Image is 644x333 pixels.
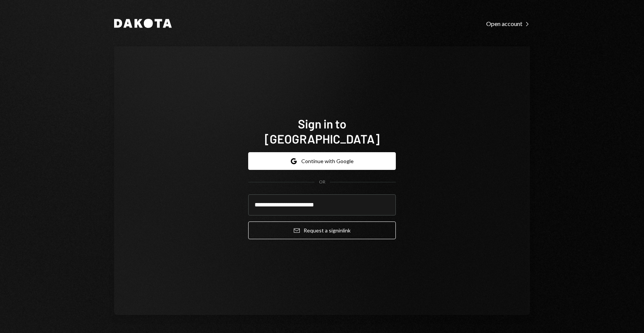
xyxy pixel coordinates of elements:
[486,20,530,27] div: Open account
[248,152,396,170] button: Continue with Google
[486,19,530,27] a: Open account
[248,116,396,146] h1: Sign in to [GEOGRAPHIC_DATA]
[248,221,396,239] button: Request a signinlink
[319,179,325,185] div: OR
